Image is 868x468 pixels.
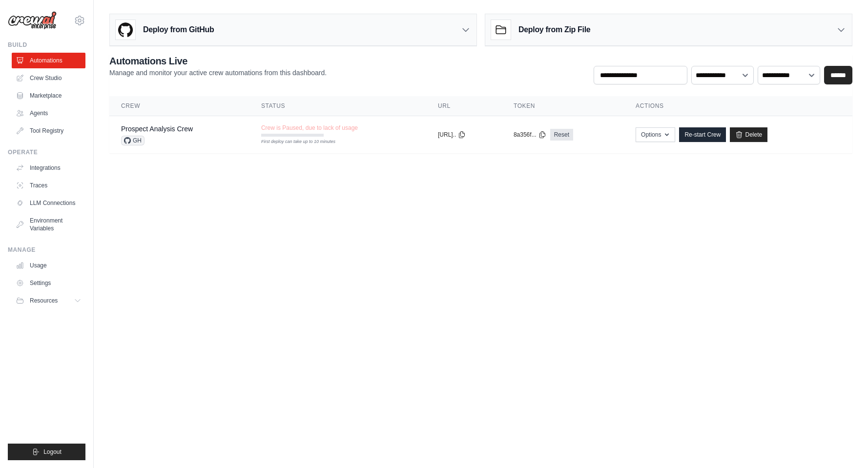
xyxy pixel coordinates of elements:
[143,24,214,36] h3: Deploy from GitHub
[30,297,58,305] span: Resources
[43,448,62,456] span: Logout
[636,127,675,142] button: Options
[116,20,135,40] img: GitHub Logo
[12,160,85,176] a: Integrations
[249,96,426,116] th: Status
[8,41,85,49] div: Build
[12,258,85,273] a: Usage
[261,139,324,145] div: First deploy can take up to 10 minutes
[8,246,85,254] div: Manage
[426,96,502,116] th: URL
[12,293,85,308] button: Resources
[121,125,193,133] a: Prospect Analysis Crew
[730,127,767,142] a: Delete
[12,123,85,139] a: Tool Registry
[550,129,573,141] a: Reset
[518,24,590,36] h3: Deploy from Zip File
[12,195,85,211] a: LLM Connections
[514,131,546,139] button: 8a356f...
[12,275,85,291] a: Settings
[12,178,85,193] a: Traces
[121,136,145,145] span: GH
[109,68,327,78] p: Manage and monitor your active crew automations from this dashboard.
[679,127,726,142] a: Re-start Crew
[109,96,249,116] th: Crew
[8,11,57,30] img: Logo
[12,53,85,68] a: Automations
[8,444,85,460] button: Logout
[502,96,624,116] th: Token
[8,148,85,156] div: Operate
[12,105,85,121] a: Agents
[12,88,85,103] a: Marketplace
[261,124,358,132] span: Crew is Paused, due to lack of usage
[12,70,85,86] a: Crew Studio
[624,96,852,116] th: Actions
[12,213,85,236] a: Environment Variables
[109,54,327,68] h2: Automations Live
